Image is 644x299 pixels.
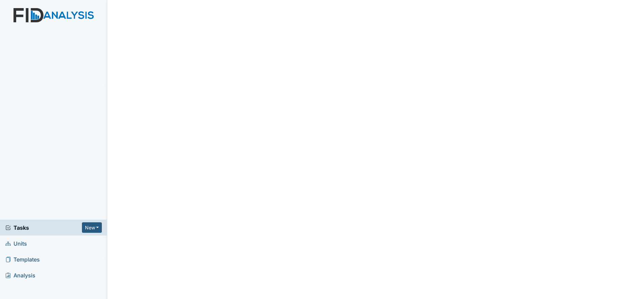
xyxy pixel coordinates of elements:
span: Analysis [5,270,35,280]
span: Templates [5,254,40,265]
button: New [82,222,102,233]
span: Units [5,238,27,249]
a: Tasks [5,224,82,232]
